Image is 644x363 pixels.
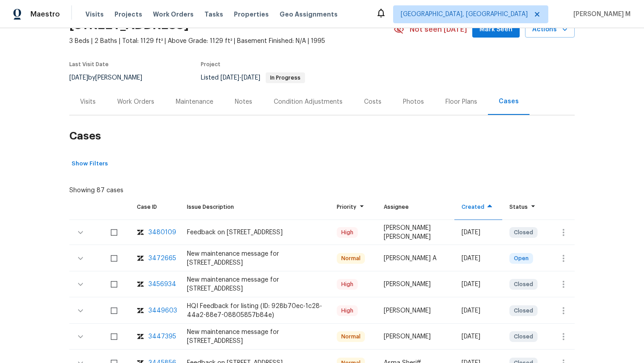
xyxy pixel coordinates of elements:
[187,228,322,237] div: Feedback on [STREET_ADDRESS]
[384,332,447,341] div: [PERSON_NAME]
[384,280,447,289] div: [PERSON_NAME]
[69,182,123,195] div: Showing 87 cases
[148,254,176,263] div: 3472665
[201,62,220,67] span: Project
[30,10,60,19] span: Maestro
[462,280,495,289] div: [DATE]
[384,254,447,263] div: [PERSON_NAME] A
[472,21,520,38] button: Mark Seen
[137,203,173,211] div: Case ID
[364,97,381,106] div: Costs
[462,228,495,237] div: [DATE]
[153,10,194,19] span: Work Orders
[410,25,467,34] span: Not seen [DATE]
[148,228,176,237] div: 3480109
[69,75,88,81] span: [DATE]
[509,203,538,211] div: Status
[462,254,495,263] div: [DATE]
[510,306,537,315] span: Closed
[479,24,513,35] span: Mark Seen
[69,21,189,30] h2: [STREET_ADDRESS]
[499,97,519,106] div: Cases
[137,254,144,263] img: zendesk-icon
[445,97,477,106] div: Floor Plans
[117,97,154,106] div: Work Orders
[401,10,528,19] span: [GEOGRAPHIC_DATA], [GEOGRAPHIC_DATA]
[137,228,173,237] a: zendesk-icon3480109
[137,280,144,289] img: zendesk-icon
[187,203,322,211] div: Issue Description
[69,72,153,83] div: by [PERSON_NAME]
[220,75,239,81] span: [DATE]
[204,11,223,17] span: Tasks
[235,97,252,106] div: Notes
[69,115,575,157] h2: Cases
[69,62,109,67] span: Last Visit Date
[137,306,173,315] a: zendesk-icon3449603
[337,203,369,211] div: Priority
[384,306,447,315] div: [PERSON_NAME]
[69,157,110,171] button: Show Filters
[187,302,322,320] div: HQI Feedback for listing (ID: 928b70ec-1c28-44a2-88e7-08805857b84e)
[72,159,108,169] span: Show Filters
[234,10,269,19] span: Properties
[338,332,364,341] span: Normal
[274,97,343,106] div: Condition Adjustments
[201,75,305,81] span: Listed
[187,328,322,346] div: New maintenance message for [STREET_ADDRESS]
[187,275,322,293] div: New maintenance message for [STREET_ADDRESS]
[338,280,357,289] span: High
[187,249,322,267] div: New maintenance message for [STREET_ADDRESS]
[462,203,495,211] div: Created
[280,10,338,19] span: Geo Assignments
[148,332,176,341] div: 3447395
[80,97,96,106] div: Visits
[403,97,424,106] div: Photos
[137,280,173,289] a: zendesk-icon3456934
[510,254,532,263] span: Open
[137,332,173,341] a: zendesk-icon3447395
[338,254,364,263] span: Normal
[241,75,260,81] span: [DATE]
[525,21,575,38] button: Actions
[148,306,177,315] div: 3449603
[137,306,144,315] img: zendesk-icon
[384,224,447,241] div: [PERSON_NAME] [PERSON_NAME]
[510,332,537,341] span: Closed
[267,75,304,80] span: In Progress
[69,37,394,46] span: 3 Beds | 2 Baths | Total: 1129 ft² | Above Grade: 1129 ft² | Basement Finished: N/A | 1995
[570,10,631,19] span: [PERSON_NAME] M
[338,228,357,237] span: High
[220,75,260,81] span: -
[176,97,213,106] div: Maintenance
[85,10,104,19] span: Visits
[532,24,568,35] span: Actions
[137,332,144,341] img: zendesk-icon
[384,203,447,211] div: Assignee
[462,332,495,341] div: [DATE]
[510,228,537,237] span: Closed
[148,280,176,289] div: 3456934
[510,280,537,289] span: Closed
[137,254,173,263] a: zendesk-icon3472665
[137,228,144,237] img: zendesk-icon
[338,306,357,315] span: High
[114,10,142,19] span: Projects
[462,306,495,315] div: [DATE]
